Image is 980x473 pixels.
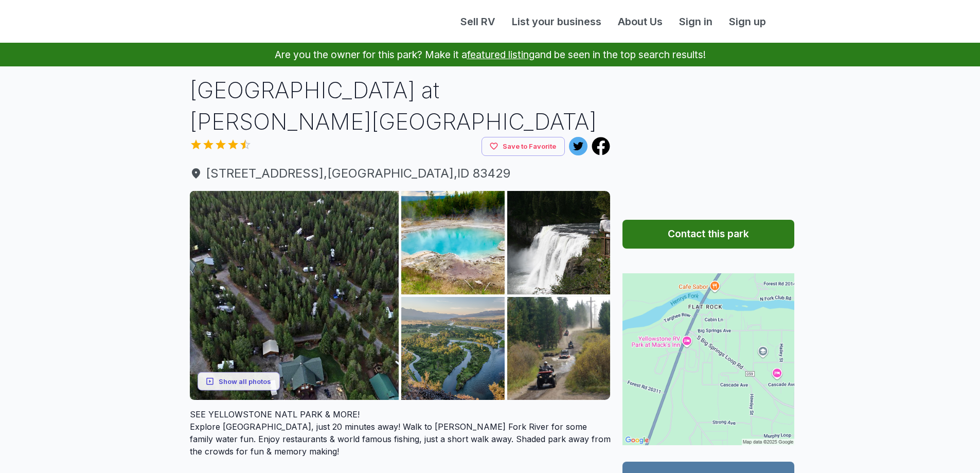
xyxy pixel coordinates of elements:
div: Explore [GEOGRAPHIC_DATA], just 20 minutes away! Walk to [PERSON_NAME] Fork River for some family... [190,408,611,458]
img: AAcXr8qXXSa7y0OmIUChG9VxdGGntvGtOOetrckQCaY-hfshhTkP0qi5rUf288LW8HxBUGKNpbUhLvoCMQvyznt6gSs7uAO19... [401,297,505,400]
button: Show all photos [198,372,280,391]
a: List your business [504,14,610,29]
img: AAcXr8pXEWZl0MQ8LPi2cpZAHv1C3abeBlyZVb8Mn7RFPhslvdvqpT5DktA1EjQ7cdsOxvLdPAu_3ZVOksfz1FMgJ9UcRudHG... [507,191,611,294]
img: AAcXr8pNBcwUqp2_iyiXkX8lIc1WyHtM6tgV69mVCWMWJcsSp1MA3JqhJaRxyskyedKg3uRW6k84G95bO6ltA9g4DY6OzOPMJ... [401,191,505,294]
a: featured listing [467,48,534,61]
a: Sell RV [452,14,504,29]
span: [STREET_ADDRESS] , [GEOGRAPHIC_DATA] , ID 83429 [190,164,611,183]
p: Are you the owner for this park? Make it a and be seen in the top search results! [12,43,968,66]
a: Sign up [721,14,774,29]
img: AAcXr8rm01Onw7yOPE_VAnhRTYkJiaDp7Ji2nBpSU5rf_AIAwajcYuWlcGtuz9YBUSNtRQHMoVVb6AnEwuaA6otdj55Q2VQrZ... [190,191,399,400]
h1: [GEOGRAPHIC_DATA] at [PERSON_NAME][GEOGRAPHIC_DATA] [190,75,611,137]
button: Save to Favorite [482,137,565,156]
a: [STREET_ADDRESS],[GEOGRAPHIC_DATA],ID 83429 [190,164,611,183]
iframe: Advertisement [622,75,794,203]
img: AAcXr8qHeZH--VzqHx8-_Oter_MD0CcbbgN8bwyddShoPjbRsfSty56zBXMDFH7QHVI9Vcn7FeQNNZrGDaB3nnSby8TkY9mU6... [507,297,611,400]
span: SEE YELLOWSTONE NATL PARK & MORE! [190,409,360,419]
button: Contact this park [622,220,794,249]
a: Sign in [671,14,721,29]
img: Map for Yellowstone RV Park at Mack's Inn [622,273,794,445]
a: About Us [610,14,671,29]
